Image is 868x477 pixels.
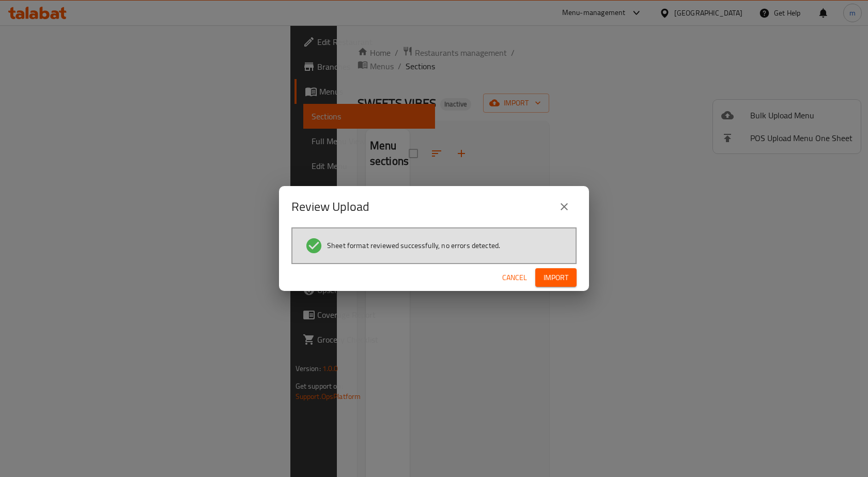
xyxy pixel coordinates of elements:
[502,271,527,284] span: Cancel
[327,240,500,251] span: Sheet format reviewed successfully, no errors detected.
[291,198,369,215] h2: Review Upload
[535,268,577,287] button: Import
[498,268,531,287] button: Cancel
[544,271,568,284] span: Import
[552,194,577,219] button: close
